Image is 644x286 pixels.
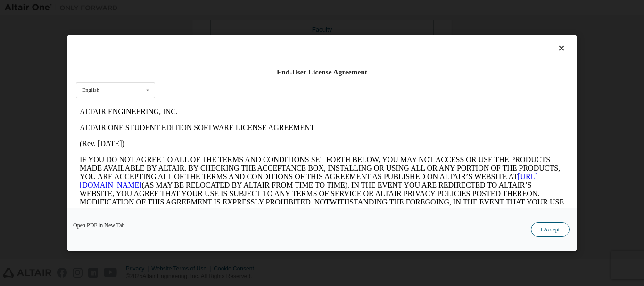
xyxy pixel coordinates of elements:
a: Open PDF in New Tab [73,222,125,228]
button: I Accept [531,222,570,237]
p: ALTAIR ENGINEERING, INC. [4,4,488,12]
div: English [82,88,99,93]
p: ALTAIR ONE STUDENT EDITION SOFTWARE LICENSE AGREEMENT [4,20,488,28]
p: (Rev. [DATE]) [4,36,488,44]
p: IF YOU DO NOT AGREE TO ALL OF THE TERMS AND CONDITIONS SET FORTH BELOW, YOU MAY NOT ACCESS OR USE... [4,52,488,120]
a: [URL][DOMAIN_NAME] [4,69,462,85]
p: This Altair One Student Edition Software License Agreement (“Agreement”) is between Altair Engine... [4,127,488,161]
div: End-User License Agreement [76,67,568,77]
